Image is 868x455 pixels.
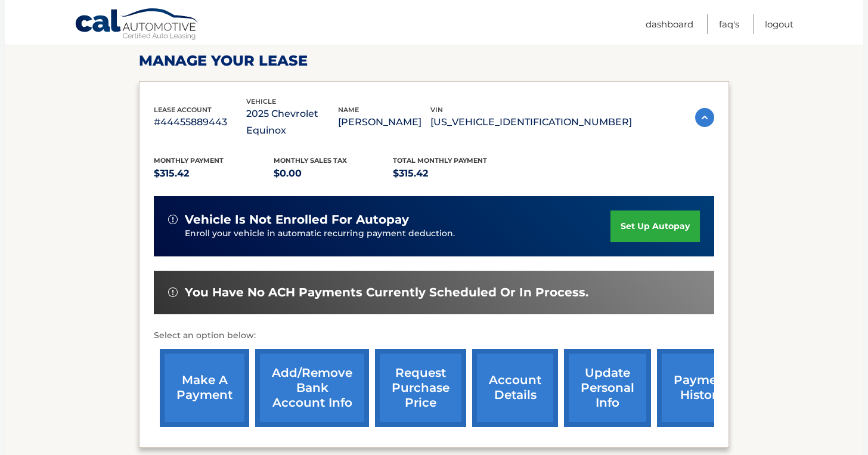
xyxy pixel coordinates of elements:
p: $315.42 [393,165,513,182]
a: FAQ's [719,14,739,34]
p: $0.00 [274,165,393,182]
p: Select an option below: [154,329,714,343]
span: name [338,106,359,114]
span: lease account [154,106,212,114]
span: vehicle is not enrolled for autopay [185,212,409,227]
span: vin [430,106,443,114]
img: alert-white.svg [168,287,178,297]
p: [PERSON_NAME] [338,114,430,131]
p: $315.42 [154,165,274,182]
a: Cal Automotive [75,8,200,42]
a: account details [472,349,558,427]
p: #44455889443 [154,114,246,131]
a: payment history [657,349,746,427]
p: [US_VEHICLE_IDENTIFICATION_NUMBER] [430,114,632,131]
a: Dashboard [646,14,693,34]
img: alert-white.svg [168,215,178,224]
a: update personal info [564,349,651,427]
span: Monthly Payment [154,156,224,165]
a: make a payment [160,349,249,427]
h2: Manage Your Lease [139,52,729,70]
span: Monthly sales Tax [274,156,347,165]
a: set up autopay [610,211,700,242]
span: You have no ACH payments currently scheduled or in process. [185,285,588,300]
a: Add/Remove bank account info [255,349,369,427]
span: Total Monthly Payment [393,156,487,165]
a: request purchase price [375,349,466,427]
a: Logout [765,14,793,34]
span: vehicle [246,97,276,106]
img: accordion-active.svg [695,108,714,127]
p: Enroll your vehicle in automatic recurring payment deduction. [185,227,610,240]
p: 2025 Chevrolet Equinox [246,106,339,139]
